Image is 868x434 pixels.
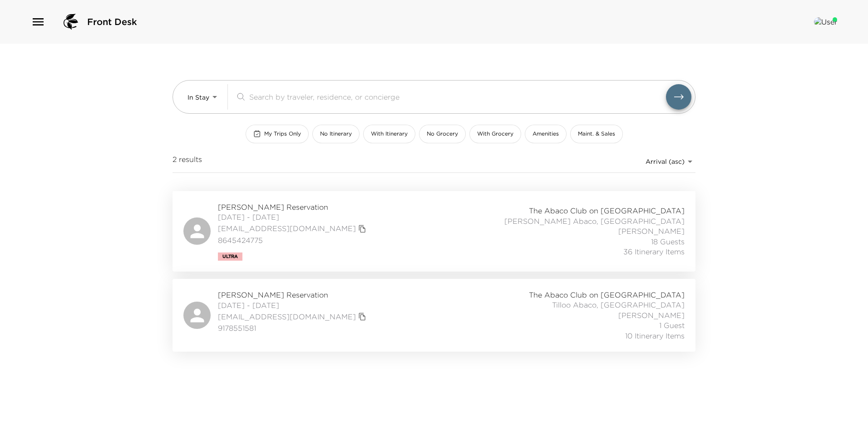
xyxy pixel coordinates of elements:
img: logo [60,11,82,33]
span: In Stay [187,93,209,101]
span: Amenities [533,130,559,138]
a: [EMAIL_ADDRESS][DOMAIN_NAME] [218,312,356,322]
span: The Abaco Club on [GEOGRAPHIC_DATA] [529,206,685,216]
span: 36 Itinerary Items [623,247,685,257]
img: User [814,17,837,26]
span: [PERSON_NAME] [618,226,685,236]
span: [DATE] - [DATE] [218,212,369,222]
span: 2 results [173,154,202,169]
span: Maint. & Sales [578,130,615,138]
span: Arrival (asc) [646,157,685,166]
button: Maint. & Sales [570,125,623,143]
button: No Itinerary [312,125,360,143]
span: 10 Itinerary Items [625,331,685,341]
span: With Itinerary [371,130,408,138]
span: [PERSON_NAME] [618,310,685,320]
button: With Grocery [469,125,521,143]
span: The Abaco Club on [GEOGRAPHIC_DATA] [529,290,685,300]
span: 18 Guests [651,237,685,247]
a: [EMAIL_ADDRESS][DOMAIN_NAME] [218,223,356,233]
span: Tilloo Abaco, [GEOGRAPHIC_DATA] [552,300,685,310]
button: Amenities [525,125,567,143]
span: 9178551581 [218,323,369,333]
span: No Grocery [427,130,458,138]
span: My Trips Only [264,130,301,138]
span: Front Desk [87,15,137,28]
button: copy primary member email [356,310,369,323]
span: [PERSON_NAME] Abaco, [GEOGRAPHIC_DATA] [504,216,685,226]
span: 8645424775 [218,235,369,245]
span: Ultra [222,254,238,259]
a: [PERSON_NAME] Reservation[DATE] - [DATE][EMAIL_ADDRESS][DOMAIN_NAME]copy primary member email9178... [173,279,695,352]
span: [PERSON_NAME] Reservation [218,202,369,212]
span: 1 Guest [659,320,685,330]
span: No Itinerary [320,130,352,138]
button: No Grocery [419,125,466,143]
button: copy primary member email [356,222,369,235]
span: With Grocery [477,130,513,138]
span: [PERSON_NAME] Reservation [218,290,369,300]
a: [PERSON_NAME] Reservation[DATE] - [DATE][EMAIL_ADDRESS][DOMAIN_NAME]copy primary member email8645... [173,191,695,272]
input: Search by traveler, residence, or concierge [249,91,666,102]
span: [DATE] - [DATE] [218,300,369,310]
button: My Trips Only [246,125,309,143]
button: With Itinerary [363,125,415,143]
